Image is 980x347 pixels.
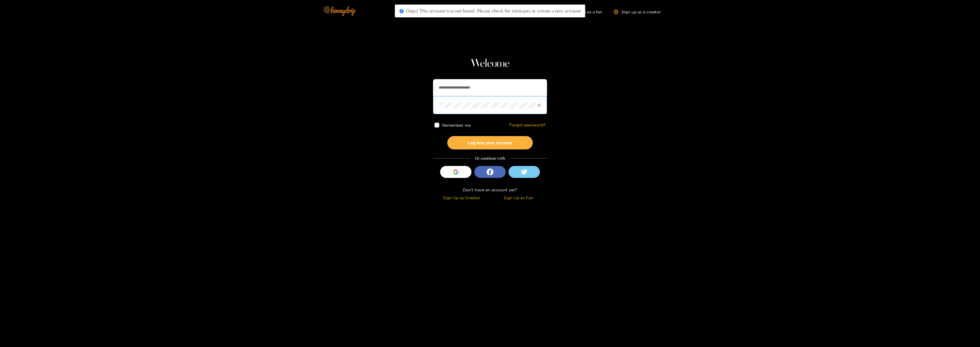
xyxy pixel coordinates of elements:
span: Remember me [442,123,471,127]
span: Oops! This account was not found. Please check for mistypes or create a new account [406,8,581,14]
div: Or continue with [433,155,547,162]
span: info-circle [399,9,404,13]
h1: Welcome [433,57,547,71]
a: Sign up as a creator [614,9,661,14]
div: Sign Up as Fan [491,194,546,201]
div: Sign Up as Creator [434,194,489,201]
button: Log into your account [447,136,533,149]
div: Don't have an account yet? [433,186,547,193]
a: Forgot password? [509,123,546,128]
span: eye-invisible [537,103,541,107]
